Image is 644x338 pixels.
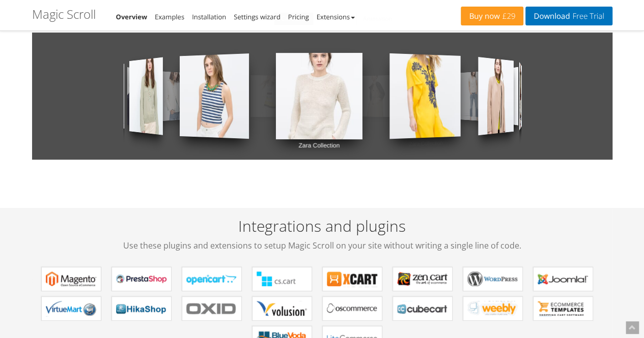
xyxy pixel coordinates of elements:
b: Magic Scroll for HikaShop [116,301,167,316]
a: Magic Scroll for VirtueMart [41,296,101,321]
b: Magic Scroll for CubeCart [397,301,448,316]
b: Magic Scroll for WordPress [467,271,518,287]
b: Magic Scroll for CS-Cart [257,271,307,287]
a: Magic Scroll for Magento [41,267,101,291]
a: Pricing [288,12,309,21]
a: Magic Scroll for HikaShop [111,296,172,321]
a: Magic Scroll for osCommerce [322,296,382,321]
span: Zara Collection [409,137,442,150]
a: Magic Scroll for CS-Cart [252,267,312,291]
h2: Integrations and plugins [32,218,612,252]
a: DownloadFree Trial [525,7,612,25]
a: Overview [116,12,148,21]
a: Installation [192,12,226,21]
a: Magic Scroll for WordPress [463,267,523,291]
b: Magic Scroll for osCommerce [327,301,378,316]
b: Magic Scroll for Magento [46,271,97,287]
a: Magic Scroll for CubeCart [393,296,453,321]
a: Magic Scroll for X-Cart [322,267,382,291]
a: Magic Scroll for Volusion [252,296,312,321]
h1: Magic Scroll [32,8,96,21]
span: Use these plugins and extensions to setup Magic Scroll on your site without writing a single line... [32,239,612,252]
b: Magic Scroll for OpenCart [186,271,237,287]
span: £29 [500,12,516,20]
a: Magic Scroll for Joomla [533,267,593,291]
b: Magic Scroll for VirtueMart [46,301,97,316]
a: Magic Scroll for Weebly [463,296,523,321]
a: Buy now£29 [461,7,523,25]
a: Magic Scroll for ecommerce Templates [533,296,593,321]
a: Magic Scroll for PrestaShop [111,267,172,291]
a: Magic Scroll for OXID [182,296,242,321]
b: Magic Scroll for PrestaShop [116,271,167,287]
a: Magic Scroll for OpenCart [182,267,242,291]
a: Magic Scroll for Zen Cart [393,267,453,291]
span: Free Trial [570,12,604,20]
b: Magic Scroll for X-Cart [327,271,378,287]
b: Magic Scroll for Joomla [538,271,589,287]
b: Magic Scroll for Volusion [257,301,307,316]
span: Zara Collection [298,139,340,151]
b: Magic Scroll for ecommerce Templates [538,301,589,316]
a: Settings wizard [234,12,281,21]
b: Magic Scroll for Zen Cart [397,271,448,287]
a: Extensions [317,12,355,21]
a: Examples [155,12,184,21]
b: Magic Scroll for Weebly [467,301,518,316]
b: Magic Scroll for OXID [186,301,237,316]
